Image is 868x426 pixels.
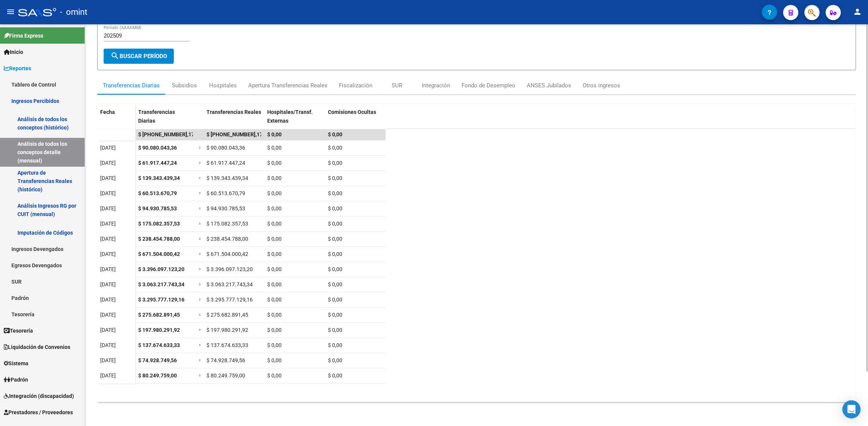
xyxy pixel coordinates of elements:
span: $ 0,00 [328,131,342,137]
span: $ 90.080.043,36 [138,145,177,151]
div: Otros ingresos [583,81,620,90]
span: $ 0,00 [267,312,282,318]
span: Integración (discapacidad) [4,392,74,400]
span: = [199,190,202,196]
span: $ 80.249.759,00 [138,372,177,379]
span: $ 0,00 [328,190,342,196]
div: Open Intercom Messenger [842,400,860,418]
div: Fondo de Desempleo [462,81,515,90]
span: $ 671.504.000,42 [206,251,248,257]
span: [DATE] [100,342,116,348]
div: Subsidios [172,81,197,90]
span: $ 0,00 [328,372,342,379]
span: $ 175.082.357,53 [138,221,180,227]
span: $ 0,00 [267,205,282,211]
span: $ 3.295.777.129,16 [206,297,253,303]
datatable-header-cell: Hospitales/Transf. Externas [264,104,325,136]
span: Buscar Período [110,53,167,60]
span: $ 197.980.291,92 [138,327,180,333]
span: $ 139.343.439,34 [138,175,180,181]
span: = [199,281,202,287]
span: $ 0,00 [328,312,342,318]
span: $ 0,00 [267,372,282,379]
span: $ 0,00 [267,281,282,287]
span: = [199,266,202,272]
span: $ 139.343.439,34 [206,175,248,181]
span: $ 90.080.043,36 [206,145,245,151]
span: Prestadores / Proveedores [4,408,73,417]
mat-icon: search [110,51,120,60]
span: $ 74.928.749,56 [206,357,245,363]
span: = [199,297,202,303]
span: = [199,357,202,363]
span: [DATE] [100,236,116,242]
span: $ 137.674.633,33 [138,342,180,348]
div: Fiscalización [339,81,372,90]
span: $ 0,00 [267,131,282,137]
button: Buscar Período [104,49,174,64]
span: = [199,175,202,181]
div: ANSES Jubilados [527,81,571,90]
span: $ 0,00 [328,342,342,348]
span: = [199,327,202,333]
mat-icon: person [853,7,862,16]
span: $ 137.674.633,33 [206,342,248,348]
span: $ 0,00 [267,342,282,348]
span: = [199,312,202,318]
span: Padrón [4,376,28,384]
span: $ 0,00 [267,327,282,333]
span: $ 238.454.788,00 [138,236,180,242]
mat-icon: menu [6,7,15,16]
span: $ 94.930.785,53 [206,205,245,211]
span: $ 0,00 [328,221,342,227]
span: [DATE] [100,357,116,363]
span: $ 197.980.291,92 [206,327,248,333]
span: $ 0,00 [328,145,342,151]
span: [DATE] [100,175,116,181]
span: [DATE] [100,372,116,379]
span: $ 3.295.777.129,16 [138,297,184,303]
span: [DATE] [100,221,116,227]
span: $ 238.454.788,00 [206,236,248,242]
span: $ 12.053.434.853,17 [206,131,263,137]
span: $ 3.396.097.123,20 [206,266,253,272]
span: $ 0,00 [328,327,342,333]
span: Comisiones Ocultas [328,109,376,115]
span: = [199,251,202,257]
span: = [199,145,202,151]
span: $ 0,00 [267,160,282,166]
span: $ 0,00 [328,281,342,287]
span: [DATE] [100,145,116,151]
span: $ 0,00 [328,297,342,303]
span: $ 0,00 [328,357,342,363]
span: Fecha [100,109,115,115]
span: = [199,160,202,166]
span: Firma Express [4,32,43,40]
span: $ 0,00 [267,236,282,242]
span: $ 275.682.891,45 [206,312,248,318]
datatable-header-cell: Transferencias Reales [203,104,264,136]
datatable-header-cell: Fecha [97,104,135,136]
span: $ 0,00 [267,145,282,151]
datatable-header-cell: Comisiones Ocultas [325,104,386,136]
span: = [199,372,202,379]
span: [DATE] [100,327,116,333]
datatable-header-cell: Transferencias Diarias [135,104,196,136]
span: $ 175.082.357,53 [206,221,248,227]
span: $ 275.682.891,45 [138,312,180,318]
span: [DATE] [100,281,116,287]
span: $ 0,00 [267,251,282,257]
div: Hospitales [209,81,237,90]
span: Sistema [4,359,28,368]
span: = [199,236,202,242]
span: = [199,221,202,227]
span: Transferencias Reales [206,109,261,115]
span: $ 0,00 [328,266,342,272]
span: [DATE] [100,312,116,318]
span: [DATE] [100,160,116,166]
span: [DATE] [100,251,116,257]
span: Transferencias Diarias [138,109,175,124]
span: $ 61.917.447,24 [138,160,177,166]
span: $ 3.063.217.743,34 [206,281,253,287]
span: $ 0,00 [267,266,282,272]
